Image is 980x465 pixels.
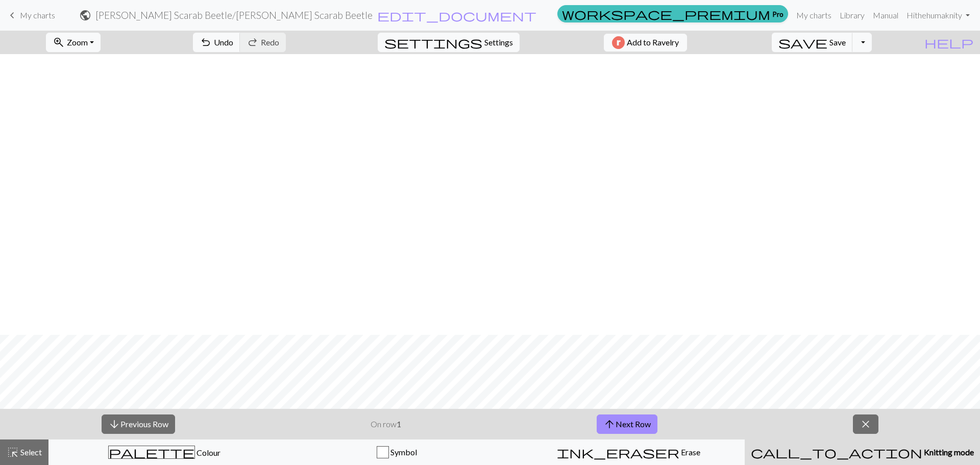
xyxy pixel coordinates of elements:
[924,35,973,50] span: help
[20,10,55,20] span: My charts
[48,439,281,465] button: Colour
[384,36,482,48] i: Settings
[79,8,91,22] span: public
[389,447,417,457] span: Symbol
[108,417,120,431] span: arrow_downward
[902,5,974,26] a: Hithehumaknity
[772,33,853,52] button: Save
[214,37,233,47] span: Undo
[597,414,657,434] button: Next Row
[604,34,687,52] button: Add to Ravelry
[869,5,902,26] a: Manual
[6,8,18,22] span: keyboard_arrow_left
[627,36,679,49] span: Add to Ravelry
[109,445,194,459] span: palette
[557,445,679,459] span: ink_eraser
[371,418,401,430] p: On row
[792,5,836,26] a: My charts
[745,439,980,465] button: Knitting mode
[778,35,827,50] span: save
[612,36,625,49] img: Ravelry
[922,447,974,457] span: Knitting mode
[377,8,536,22] span: edit_document
[557,5,788,22] a: Pro
[281,439,513,465] button: Symbol
[860,417,872,431] span: close
[67,37,88,47] span: Zoom
[512,439,745,465] button: Erase
[829,37,846,47] span: Save
[193,33,240,52] button: Undo
[562,7,770,21] span: workspace_premium
[195,448,220,457] span: Colour
[378,33,520,52] button: SettingsSettings
[7,445,19,459] span: highlight_alt
[19,447,42,457] span: Select
[679,447,700,457] span: Erase
[397,419,401,429] strong: 1
[95,9,373,21] h2: [PERSON_NAME] Scarab Beetle / [PERSON_NAME] Scarab Beetle
[751,445,922,459] span: call_to_action
[836,5,869,26] a: Library
[46,33,101,52] button: Zoom
[384,35,482,50] span: settings
[603,417,616,431] span: arrow_upward
[6,7,55,24] a: My charts
[484,36,513,48] span: Settings
[102,414,175,434] button: Previous Row
[53,35,65,50] span: zoom_in
[200,35,212,50] span: undo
